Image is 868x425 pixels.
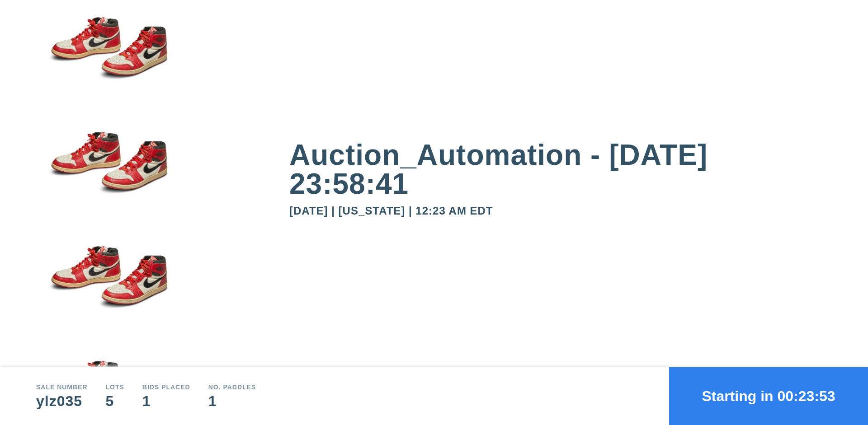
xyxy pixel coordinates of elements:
div: No. Paddles [208,384,256,390]
div: Sale number [36,384,88,390]
img: small [36,229,181,344]
div: Bids Placed [142,384,190,390]
div: 1 [208,394,256,408]
div: [DATE] | [US_STATE] | 12:23 AM EDT [289,205,832,216]
div: 5 [106,394,124,408]
div: Auction_Automation - [DATE] 23:58:41 [289,140,832,198]
button: Starting in 00:23:53 [669,367,868,425]
img: small [36,115,181,229]
div: Lots [106,384,124,390]
div: 1 [142,394,190,408]
div: ylz035 [36,394,88,408]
